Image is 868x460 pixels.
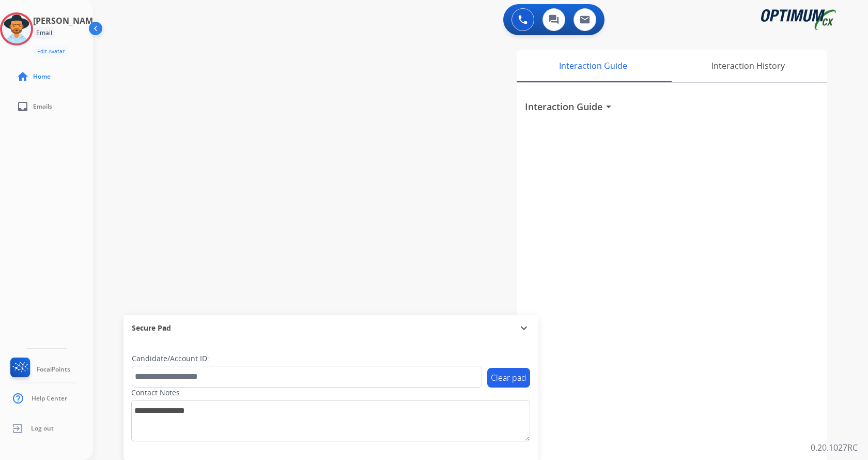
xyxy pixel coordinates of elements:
[8,358,70,381] a: FocalPoints
[811,441,858,454] p: 0.20.1027RC
[487,368,530,388] button: Clear pad
[17,70,29,83] mat-icon: home
[33,27,55,39] div: Email
[31,424,54,433] span: Log out
[17,100,29,113] mat-icon: inbox
[2,14,31,43] img: avatar
[33,14,100,27] h3: [PERSON_NAME]
[517,50,669,82] div: Interaction Guide
[33,72,51,81] span: Home
[132,353,209,364] label: Candidate/Account ID:
[602,100,615,113] mat-icon: arrow_drop_down
[33,46,69,57] button: Edit Avatar
[131,388,182,398] label: Contact Notes:
[37,365,70,374] span: FocalPoints
[33,102,52,111] span: Emails
[525,99,602,114] h3: Interaction Guide
[132,323,171,333] span: Secure Pad
[518,322,530,334] mat-icon: expand_more
[32,394,67,403] span: Help Center
[669,50,827,82] div: Interaction History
